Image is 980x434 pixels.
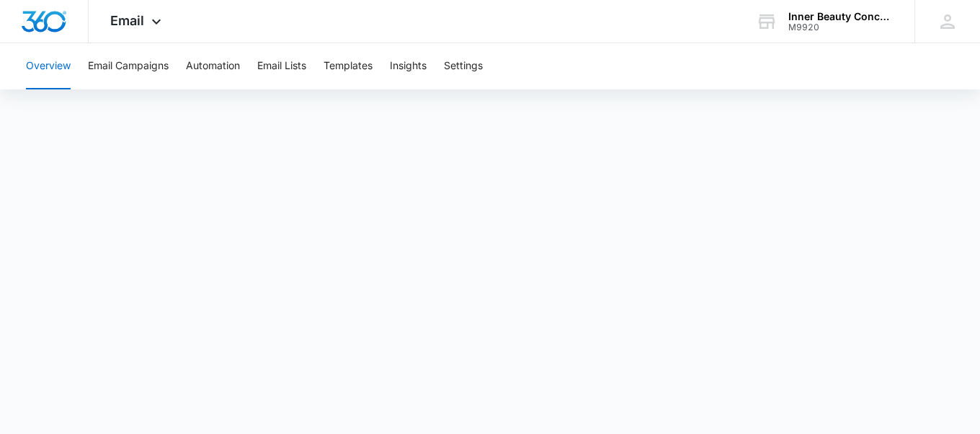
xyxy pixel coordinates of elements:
button: Settings [444,43,483,89]
button: Templates [324,43,373,89]
div: account name [788,11,894,22]
button: Automation [186,43,240,89]
div: account id [788,22,894,32]
button: Email Lists [257,43,306,89]
button: Overview [26,43,71,89]
button: Insights [390,43,427,89]
span: Email [110,13,144,28]
button: Email Campaigns [88,43,169,89]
